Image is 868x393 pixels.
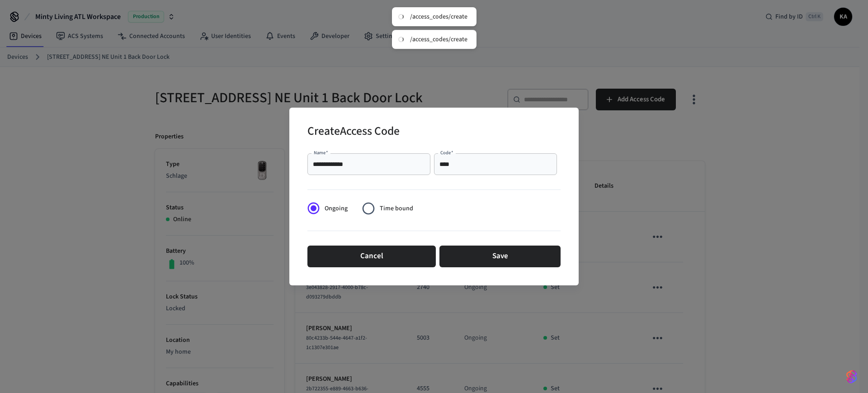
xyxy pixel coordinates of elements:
h2: Create Access Code [307,118,400,146]
button: Save [439,246,561,267]
div: /access_codes/create [410,13,467,21]
label: Code [440,149,453,156]
button: Cancel [307,246,436,267]
img: SeamLogoGradient.69752ec5.svg [846,369,857,384]
div: /access_codes/create [410,35,467,43]
span: Ongoing [325,204,348,213]
label: Name [314,149,328,156]
span: Time bound [380,204,413,213]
